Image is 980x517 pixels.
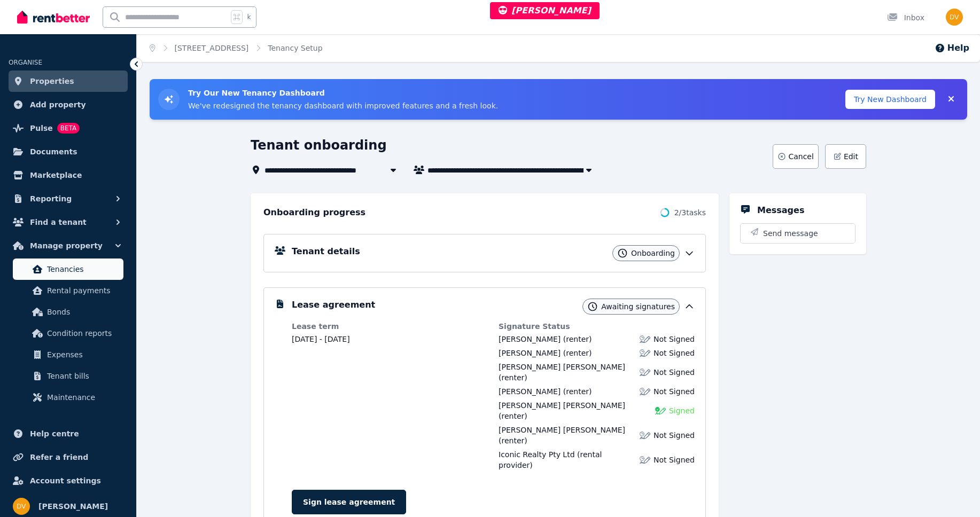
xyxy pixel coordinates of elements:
h1: Tenant onboarding [251,137,387,154]
img: RentBetter [17,9,90,25]
div: (renter) [499,386,592,397]
a: Documents [9,141,128,162]
span: [PERSON_NAME] [PERSON_NAME] [499,401,625,410]
span: Maintenance [47,391,119,404]
button: Find a tenant [9,211,128,233]
dt: Signature Status [499,321,695,332]
button: Help [935,42,969,54]
h5: Messages [757,204,804,217]
img: Dinesh Vaidhya [13,498,30,515]
dd: [DATE] - [DATE] [292,334,488,344]
a: Add property [9,94,128,115]
img: Dinesh Vaidhya [946,9,963,26]
button: Try New Dashboard [845,90,935,109]
div: Try New Tenancy Dashboard [150,79,967,120]
span: Bonds [47,305,119,318]
a: Marketplace [9,164,128,186]
span: Pulse [30,122,53,135]
span: Rental payments [47,284,119,297]
div: (renter) [499,334,592,344]
button: Reporting [9,188,128,209]
span: Reporting [30,192,72,205]
span: 2 / 3 tasks [674,207,706,218]
span: Condition reports [47,327,119,340]
span: [PERSON_NAME] [499,387,561,396]
a: Sign lease agreement [292,490,406,514]
div: (renter) [499,425,633,446]
a: Rental payments [13,280,123,301]
span: Not Signed [654,386,695,397]
span: Not Signed [654,367,695,378]
span: Expenses [47,348,119,361]
span: Not Signed [654,348,695,358]
button: Collapse banner [944,91,959,108]
a: Refer a friend [9,446,128,468]
span: Tenant bills [47,370,119,382]
a: Account settings [9,470,128,491]
span: [PERSON_NAME] [38,500,108,513]
span: Signed [669,405,695,416]
a: Condition reports [13,323,123,344]
img: Lease not signed [640,367,650,378]
span: Not Signed [654,430,695,441]
span: Add property [30,98,86,111]
h5: Tenant details [292,245,360,258]
span: [PERSON_NAME] [499,335,561,343]
h5: Lease agreement [292,299,375,311]
img: Signed Lease [655,405,666,416]
span: [PERSON_NAME] [499,5,591,15]
span: Properties [30,75,74,88]
dt: Lease term [292,321,488,332]
a: Maintenance [13,387,123,408]
span: ORGANISE [9,59,42,66]
span: Not Signed [654,455,695,465]
div: Inbox [887,12,924,23]
span: Onboarding [631,248,675,258]
span: BETA [57,123,80,134]
div: (renter) [499,362,633,383]
span: Cancel [788,151,813,162]
span: Tenancy Setup [268,43,322,53]
span: Marketplace [30,169,82,182]
a: Tenancies [13,258,123,280]
a: Bonds [13,301,123,323]
span: [PERSON_NAME] [499,349,561,357]
span: Find a tenant [30,216,87,229]
button: Edit [825,144,866,169]
div: (renter) [499,348,592,358]
img: Lease not signed [640,386,650,397]
span: Edit [844,151,858,162]
button: Cancel [773,144,818,169]
span: Not Signed [654,334,695,344]
a: Properties [9,70,128,92]
div: (rental provider) [499,449,633,471]
span: [PERSON_NAME] [PERSON_NAME] [499,363,625,371]
span: Send message [763,228,818,239]
span: Documents [30,145,77,158]
img: Lease not signed [640,334,650,344]
span: Awaiting signatures [601,301,675,312]
img: Lease not signed [640,348,650,358]
button: Manage property [9,235,128,256]
span: Account settings [30,474,101,487]
button: Send message [741,224,855,243]
img: Lease not signed [640,455,650,465]
p: We've redesigned the tenancy dashboard with improved features and a fresh look. [188,100,498,111]
span: Iconic Realty Pty Ltd [499,450,575,459]
h2: Onboarding progress [263,206,365,219]
span: k [247,13,251,21]
nav: Breadcrumb [137,34,336,62]
h3: Try Our New Tenancy Dashboard [188,88,498,98]
span: [PERSON_NAME] [PERSON_NAME] [499,426,625,434]
span: Tenancies [47,263,119,276]
img: Lease not signed [640,430,650,441]
div: (renter) [499,400,649,421]
span: Manage property [30,239,103,252]
a: PulseBETA [9,117,128,139]
a: Expenses [13,344,123,365]
a: Tenant bills [13,365,123,387]
span: Help centre [30,427,79,440]
a: Help centre [9,423,128,444]
a: [STREET_ADDRESS] [175,44,249,52]
span: Refer a friend [30,451,88,464]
